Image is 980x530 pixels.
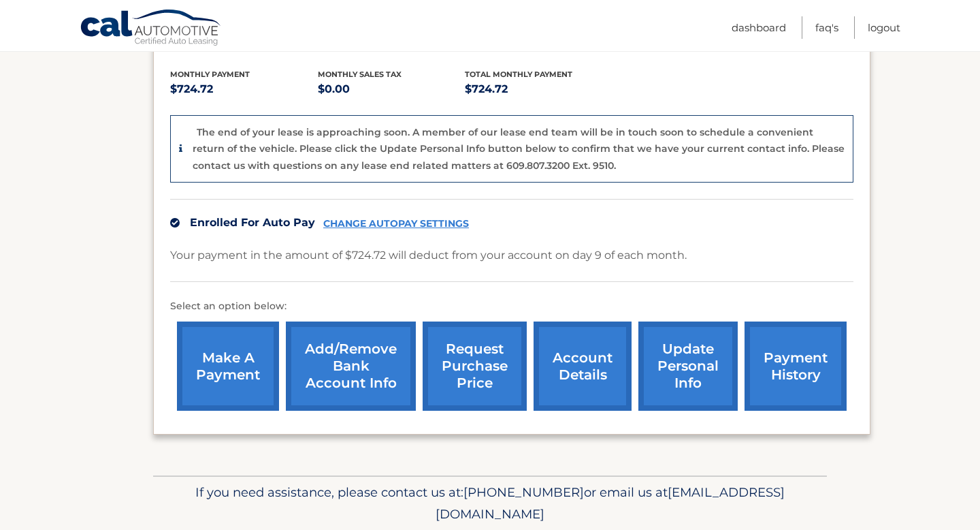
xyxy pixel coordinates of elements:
[465,69,572,79] span: Total Monthly Payment
[80,9,223,48] a: Cal Automotive
[745,322,847,411] a: payment history
[732,16,786,39] a: Dashboard
[465,80,612,99] p: $724.72
[423,322,527,411] a: request purchase price
[463,484,584,500] span: [PHONE_NUMBER]
[170,80,318,99] p: $724.72
[318,69,402,79] span: Monthly sales Tax
[534,322,632,411] a: account details
[162,482,818,525] p: If you need assistance, please contact us at: or email us at
[436,484,785,522] span: [EMAIL_ADDRESS][DOMAIN_NAME]
[815,16,838,39] a: FAQ's
[170,246,687,265] p: Your payment in the amount of $724.72 will deduct from your account on day 9 of each month.
[286,322,416,411] a: Add/Remove bank account info
[323,218,469,230] a: CHANGE AUTOPAY SETTINGS
[193,126,845,172] p: The end of your lease is approaching soon. A member of our lease end team will be in touch soon t...
[638,322,738,411] a: update personal info
[318,80,465,99] p: $0.00
[868,16,900,39] a: Logout
[170,218,180,228] img: check.svg
[190,216,315,229] span: Enrolled For Auto Pay
[170,69,250,79] span: Monthly Payment
[170,298,853,315] p: Select an option below:
[177,322,279,411] a: make a payment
